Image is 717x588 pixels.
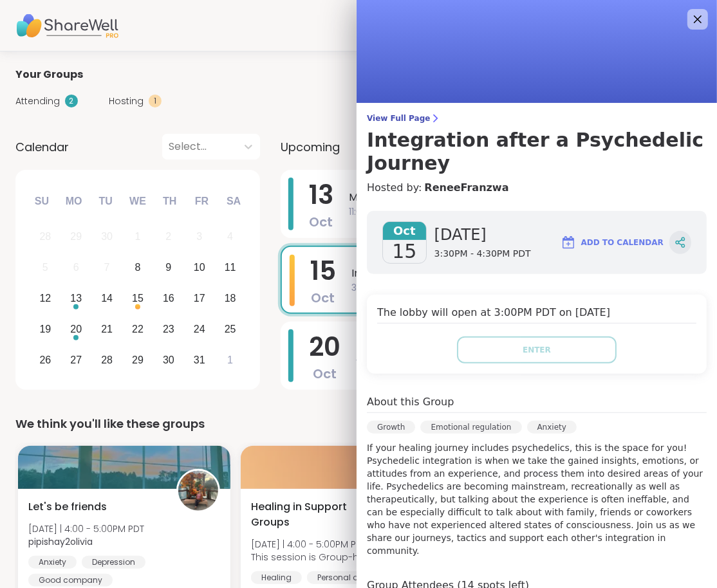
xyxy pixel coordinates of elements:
p: If your healing journey includes psychedelics, this is the space for you! Psychedelic integration... [367,441,707,557]
div: Not available Friday, October 3rd, 2025 [185,223,213,251]
div: 25 [225,320,236,338]
div: 19 [39,320,51,338]
div: Choose Thursday, October 23rd, 2025 [155,315,183,343]
div: 24 [194,320,205,338]
div: 22 [132,320,144,338]
span: 11:00AM - 12:00PM PDT [349,205,678,219]
div: Choose Thursday, October 9th, 2025 [155,254,183,282]
div: 2 [65,95,78,107]
div: Not available Sunday, October 5th, 2025 [32,254,59,282]
div: 7 [104,259,110,276]
div: Fr [187,187,216,216]
div: 28 [101,351,113,369]
span: 20 [309,329,340,365]
div: Tu [91,187,120,216]
span: 13 [309,177,333,213]
span: [DATE] | 4:00 - 5:00PM PDT [251,538,386,551]
div: 12 [39,289,51,307]
span: Calendar [15,138,69,156]
div: Anxiety [527,421,577,434]
div: Not available Wednesday, October 1st, 2025 [124,223,152,251]
div: Choose Monday, October 20th, 2025 [62,315,90,343]
div: 21 [101,320,113,338]
div: Choose Friday, October 10th, 2025 [185,254,213,282]
span: Oct [310,213,333,231]
div: 1 [135,228,141,245]
div: Choose Saturday, November 1st, 2025 [216,346,244,374]
span: Enter [523,344,551,356]
span: 11:00AM - 12:00PM PDT [356,357,678,371]
div: Not available Sunday, September 28th, 2025 [32,223,59,251]
span: 15 [392,240,416,263]
span: Oct [313,365,337,383]
div: 1 [149,95,162,107]
div: 14 [101,289,113,307]
div: 26 [39,351,51,369]
div: Choose Thursday, October 16th, 2025 [155,285,183,313]
div: Choose Wednesday, October 22nd, 2025 [124,315,152,343]
div: 20 [70,320,82,338]
h4: The lobby will open at 3:00PM PDT on [DATE] [377,305,696,324]
div: 28 [39,228,51,245]
span: Your Groups [15,67,83,82]
div: Choose Sunday, October 12th, 2025 [32,285,59,313]
div: 1 [227,351,233,369]
span: [DATE] [434,225,531,245]
span: 15 [310,253,336,289]
a: View Full PageIntegration after a Psychedelic Journey [367,113,707,175]
div: We [124,187,152,216]
div: Good company [28,574,113,587]
div: Choose Tuesday, October 28th, 2025 [93,346,121,374]
div: 31 [194,351,205,369]
div: 5 [42,259,48,276]
div: Choose Wednesday, October 29th, 2025 [124,346,152,374]
div: 13 [70,289,82,307]
h4: About this Group [367,394,454,410]
div: Choose Monday, October 27th, 2025 [62,346,90,374]
div: Anxiety [28,556,77,569]
div: Su [28,187,56,216]
div: 17 [194,289,205,307]
span: Oct [312,289,335,307]
div: Personal development [307,571,415,584]
div: Choose Wednesday, October 8th, 2025 [124,254,152,282]
div: 18 [225,289,236,307]
span: Attending [15,95,60,108]
h4: Hosted by: [367,180,707,196]
span: View Full Page [367,113,707,124]
div: 6 [73,259,79,276]
div: Growth [367,421,415,434]
div: Choose Saturday, October 11th, 2025 [216,254,244,282]
div: Choose Saturday, October 25th, 2025 [216,315,244,343]
div: Choose Tuesday, October 14th, 2025 [93,285,121,313]
a: ReneeFranzwa [424,180,508,196]
span: 3:30PM - 4:30PM PDT [351,281,677,295]
b: pipishay2olivia [28,535,93,548]
span: Let's be friends [28,499,107,515]
span: Upcoming [281,138,340,156]
div: Choose Friday, October 31st, 2025 [185,346,213,374]
div: Choose Thursday, October 30th, 2025 [155,346,183,374]
button: Add to Calendar [555,227,669,258]
div: 16 [163,289,174,307]
div: 4 [227,228,233,245]
span: Integration after a Psychedelic Journey [351,266,677,281]
span: 3:30PM - 4:30PM PDT [434,248,531,261]
div: 29 [132,351,144,369]
div: 30 [163,351,174,369]
div: Choose Monday, October 13th, 2025 [62,285,90,313]
div: Healing [251,571,302,584]
span: Mindfulness for [MEDICAL_DATA] [356,342,678,357]
span: Hosting [109,95,144,108]
div: Choose Saturday, October 18th, 2025 [216,285,244,313]
span: Healing in Support Groups [251,499,385,530]
span: Add to Calendar [581,237,664,248]
div: 23 [163,320,174,338]
div: month 2025-10 [30,221,245,375]
div: Choose Tuesday, October 21st, 2025 [93,315,121,343]
img: ShareWell Logomark [561,235,576,250]
div: 2 [165,228,171,245]
div: Th [156,187,184,216]
div: 9 [165,259,171,276]
div: Not available Monday, September 29th, 2025 [62,223,90,251]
